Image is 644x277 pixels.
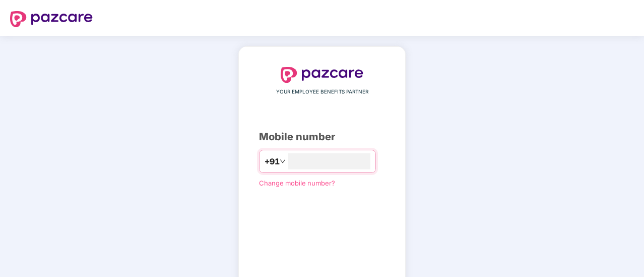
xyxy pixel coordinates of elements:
[10,11,93,27] img: logo
[281,67,363,83] img: logo
[259,179,335,187] a: Change mobile number?
[280,158,286,164] span: down
[276,88,368,96] span: YOUR EMPLOYEE BENEFITS PARTNER
[259,129,385,145] div: Mobile number
[265,155,280,168] span: +91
